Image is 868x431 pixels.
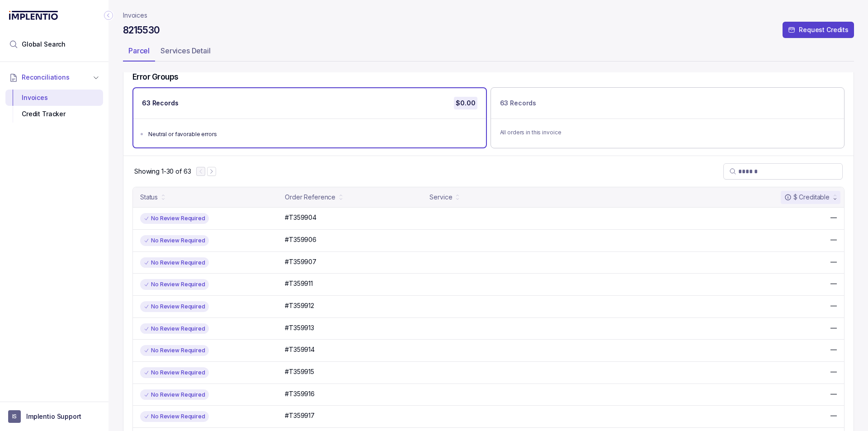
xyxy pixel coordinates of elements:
[123,24,160,37] h4: 8215530
[22,40,66,49] span: Global Search
[128,45,150,56] p: Parcel
[140,235,209,246] div: No Review Required
[160,45,211,56] p: Services Detail
[285,367,314,376] p: #T359915
[784,193,830,202] div: $ Creditable
[103,10,114,21] div: Collapse Icon
[207,167,216,176] button: Next Page
[134,167,191,176] div: Remaining page entries
[142,99,179,108] p: 63 Records
[148,130,476,139] div: Neutral or favorable errors
[285,323,314,332] p: #T359913
[22,73,70,82] span: Reconciliations
[123,43,854,62] ul: Tab Group
[454,97,477,109] p: $0.00
[285,345,315,354] p: #T359914
[285,389,315,398] p: #T359916
[285,213,316,222] p: #T359904
[140,345,209,356] div: No Review Required
[132,72,179,82] h5: Error Groups
[140,323,209,334] div: No Review Required
[140,213,209,224] div: No Review Required
[123,43,155,62] li: Tab Parcel
[285,193,335,202] div: Order Reference
[155,43,216,62] li: Tab Services Detail
[830,389,837,398] p: —
[140,301,209,312] div: No Review Required
[830,367,837,376] p: —
[5,88,103,124] div: Reconciliations
[783,22,854,38] button: Request Credits
[123,11,147,20] nav: breadcrumb
[140,411,209,422] div: No Review Required
[285,257,316,266] p: #T359907
[8,410,100,423] button: User initialsImplentio Support
[500,128,835,137] p: All orders in this invoice
[830,257,837,266] p: —
[140,279,209,290] div: No Review Required
[830,213,837,222] p: —
[123,11,147,20] a: Invoices
[830,235,837,244] p: —
[8,410,21,423] span: User initials
[830,345,837,354] p: —
[500,99,537,108] p: 63 Records
[285,235,316,244] p: #T359906
[830,301,837,310] p: —
[26,412,81,421] p: Implentio Support
[140,389,209,400] div: No Review Required
[429,193,452,202] div: Service
[140,257,209,268] div: No Review Required
[134,167,191,176] p: Showing 1-30 of 63
[830,323,837,332] p: —
[830,279,837,288] p: —
[140,193,158,202] div: Status
[830,411,837,420] p: —
[140,367,209,378] div: No Review Required
[799,25,849,34] p: Request Credits
[5,67,103,87] button: Reconciliations
[13,106,96,122] div: Credit Tracker
[285,411,315,420] p: #T359917
[285,301,314,310] p: #T359912
[285,279,313,288] p: #T359911
[13,90,96,106] div: Invoices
